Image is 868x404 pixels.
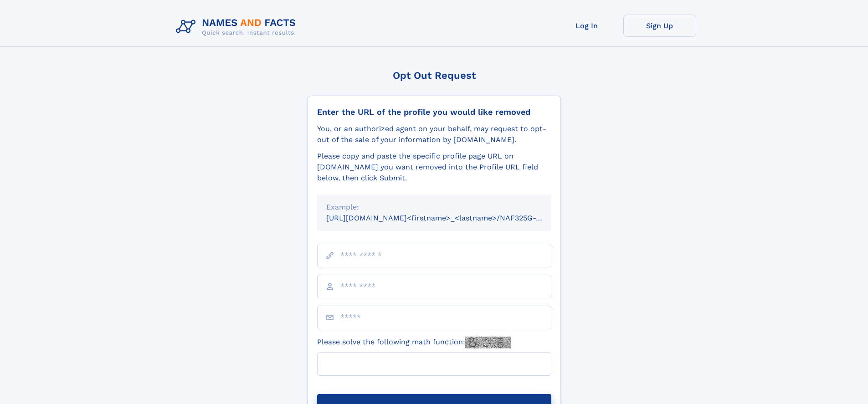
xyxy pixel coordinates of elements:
[317,151,551,184] div: Please copy and paste the specific profile page URL on [DOMAIN_NAME] you want removed into the Pr...
[317,107,551,117] div: Enter the URL of the profile you would like removed
[326,214,569,222] small: [URL][DOMAIN_NAME]<firstname>_<lastname>/NAF325G-xxxxxxxx
[326,202,542,213] div: Example:
[172,15,303,39] img: Logo Names and Facts
[623,15,696,37] a: Sign Up
[550,15,623,37] a: Log In
[308,70,561,81] div: Opt Out Request
[317,337,511,348] label: Please solve the following math function:
[317,123,551,145] div: You, or an authorized agent on your behalf, may request to opt-out of the sale of your informatio...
